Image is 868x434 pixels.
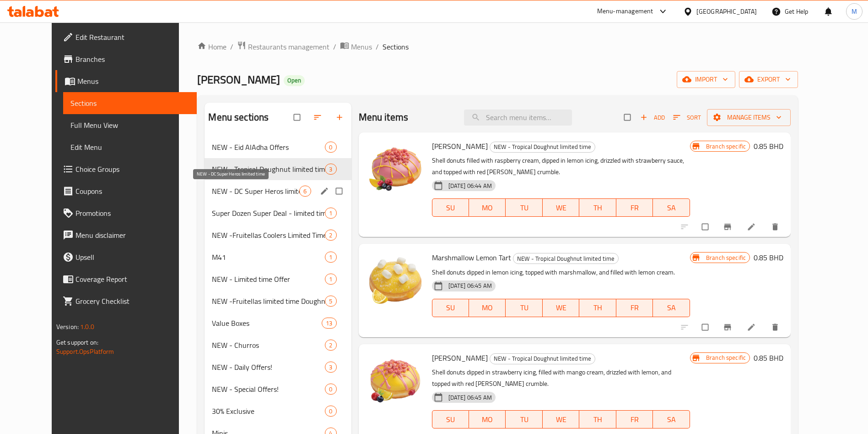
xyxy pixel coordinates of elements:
[717,317,739,337] button: Branch-specific-item
[543,299,580,317] button: WE
[490,353,595,364] span: NEW - Tropical Doughnut limited time
[63,114,197,136] a: Full Menu View
[230,41,233,52] li: /
[55,70,197,92] a: Menus
[432,139,488,153] span: [PERSON_NAME]
[55,224,197,246] a: Menu disclaimer
[432,198,469,217] button: SU
[333,41,336,52] li: /
[325,384,336,395] div: items
[212,296,325,307] span: NEW -Fruitellas limited time Doughnut -
[464,110,572,126] input: search
[205,224,351,246] div: NEW -Fruitellas Coolers Limited Time Cold Beverages2
[366,251,425,310] img: Marshmallow Lemon Tart
[56,336,98,348] span: Get support on:
[707,109,791,126] button: Manage items
[640,112,665,123] span: Add
[205,180,351,202] div: NEW - DC Super Heros limited time6edit
[205,158,351,180] div: NEW - Tropical Doughnut limited time3
[248,41,329,52] span: Restaurants management
[657,413,686,426] span: SA
[432,267,690,278] p: Shell donuts dipped in lemon icing, topped with marshmallow, and filled with lemon cream.
[546,301,576,314] span: WE
[359,110,409,124] h2: Menu items
[288,109,307,126] span: Select all sections
[197,41,226,52] a: Home
[702,353,749,362] span: Branch specific
[436,413,465,426] span: SU
[55,268,197,290] a: Coverage Report
[469,198,506,217] button: MO
[754,140,783,153] h6: 0.85 BHD
[754,251,783,264] h6: 0.85 BHD
[80,321,94,333] span: 1.0.0
[212,142,325,153] span: NEW - Eid AlAdha Offers
[432,367,690,390] p: Shell donuts dipped in strawberry icing, filled with mango cream, drizzled with lemon, and topped...
[490,142,595,152] span: NEW - Tropical Doughnut limited time
[205,268,351,290] div: NEW - Limited time Offer1
[325,231,336,240] span: 2
[56,346,114,357] a: Support.OpsPlatform
[432,410,469,429] button: SU
[325,406,336,417] div: items
[55,202,197,224] a: Promotions
[55,180,197,202] a: Coupons
[509,301,539,314] span: TU
[653,299,690,317] button: SA
[205,312,351,334] div: Value Boxes13
[506,198,543,217] button: TU
[619,109,638,126] span: Select section
[212,362,325,373] span: NEW - Daily Offers!
[325,340,336,351] div: items
[506,299,543,317] button: TU
[383,41,409,52] span: Sections
[318,185,332,197] button: edit
[543,198,580,217] button: WE
[543,410,580,429] button: WE
[432,251,511,264] span: Marshmallow Lemon Tart
[300,187,310,196] span: 6
[473,301,502,314] span: MO
[747,222,758,231] a: Edit menu item
[212,252,325,263] span: M41
[325,341,336,350] span: 2
[747,323,758,332] a: Edit menu item
[75,186,189,197] span: Coupons
[325,208,336,219] div: items
[325,143,336,152] span: 0
[75,296,189,307] span: Grocery Checklist
[445,181,496,190] span: [DATE] 06:44 AM
[616,410,653,429] button: FR
[208,110,269,124] h2: Menu sections
[212,230,325,241] span: NEW -Fruitellas Coolers Limited Time Cold Beverages
[366,352,425,410] img: Mango Berry
[205,356,351,378] div: NEW - Daily Offers!3
[212,274,325,285] span: NEW - Limited time Offer
[366,140,425,198] img: Berry Limon
[620,413,650,426] span: FR
[597,6,653,17] div: Menu-management
[212,318,322,329] span: Value Boxes
[212,208,325,219] span: Super Dozen Super Deal - limited time offer
[696,218,716,236] span: Select to update
[376,41,379,52] li: /
[702,142,749,151] span: Branch specific
[212,384,325,395] span: NEW - Special Offers!
[212,406,325,417] div: 30% Exclusive
[653,198,690,217] button: SA
[205,136,351,158] div: NEW - Eid AlAdha Offers0
[506,410,543,429] button: TU
[56,321,79,333] span: Version:
[546,201,576,214] span: WE
[325,407,336,416] span: 0
[583,301,613,314] span: TH
[616,198,653,217] button: FR
[70,98,189,109] span: Sections
[432,351,488,365] span: [PERSON_NAME]
[237,41,329,53] a: Restaurants management
[765,217,787,237] button: delete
